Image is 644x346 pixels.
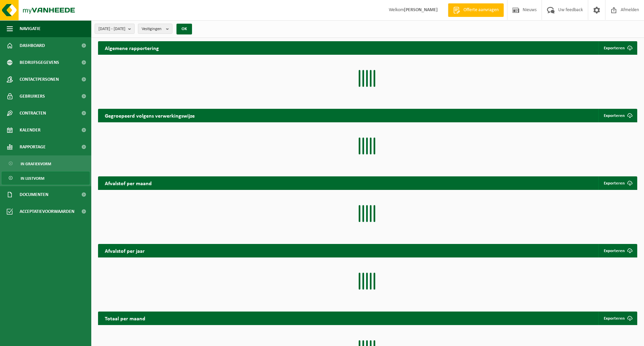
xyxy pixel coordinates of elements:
span: Rapportage [20,139,46,155]
a: Exporteren [598,244,637,257]
span: Kalender [20,122,41,139]
button: [DATE] - [DATE] [95,24,135,34]
strong: [PERSON_NAME] [404,7,438,13]
h2: Gegroepeerd volgens verwerkingswijze [98,109,201,122]
h2: Afvalstof per jaar [98,244,151,257]
a: In grafiekvorm [2,157,90,170]
span: Gebruikers [20,88,45,105]
a: Exporteren [598,312,637,325]
button: Exporteren [598,41,637,55]
a: In lijstvorm [2,172,90,184]
span: In lijstvorm [21,172,44,185]
span: [DATE] - [DATE] [98,24,125,34]
button: Vestigingen [138,24,172,34]
span: Offerte aanvragen [462,7,500,14]
a: Exporteren [598,176,637,190]
a: Exporteren [598,109,637,122]
span: Bedrijfsgegevens [20,54,59,71]
h2: Afvalstof per maand [98,176,159,190]
span: In grafiekvorm [21,157,51,170]
h2: Algemene rapportering [98,41,166,55]
span: Dashboard [20,37,45,54]
button: OK [176,24,192,34]
span: Navigatie [20,20,41,37]
h2: Totaal per maand [98,312,152,325]
span: Acceptatievoorwaarden [20,203,74,220]
span: Vestigingen [142,24,163,34]
a: Offerte aanvragen [448,3,504,17]
span: Contactpersonen [20,71,59,88]
span: Contracten [20,105,46,122]
span: Documenten [20,186,48,203]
